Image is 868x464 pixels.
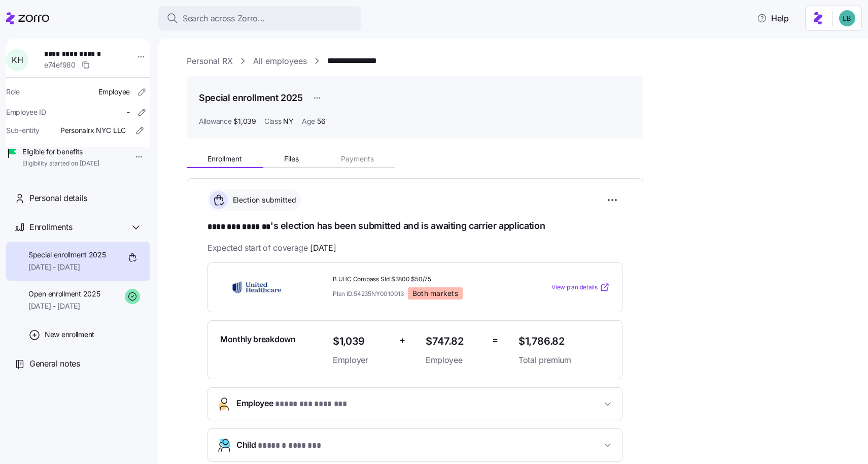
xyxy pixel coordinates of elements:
span: Payments [341,155,374,162]
span: Special enrollment 2025 [28,250,106,260]
span: Both markets [412,289,458,298]
button: Help [749,8,797,28]
span: Sub-entity [6,125,40,136]
a: All employees [253,55,307,68]
span: Employee [426,354,484,367]
span: New enrollment [45,329,94,340]
a: Personal RX [187,55,233,68]
span: Total premium [518,354,610,367]
span: Role [6,87,20,97]
span: Eligibility started on [DATE] [22,159,99,168]
img: UnitedHealthcare [220,276,293,299]
span: View plan details [551,283,598,292]
span: Employee [98,87,130,97]
span: General notes [29,357,80,370]
h1: Special enrollment 2025 [199,91,303,104]
span: NY [283,116,293,126]
span: = [492,333,498,348]
span: Age [302,116,315,126]
span: $1,786.82 [518,333,610,350]
span: $747.82 [426,333,484,350]
span: Personalrx NYC LLC [60,125,126,136]
h1: 's election has been submitted and is awaiting carrier application [207,219,622,234]
a: View plan details [551,282,610,292]
span: [DATE] - [DATE] [28,262,106,272]
span: K H [12,56,23,64]
button: Search across Zorro... [158,6,361,30]
span: e74ef980 [44,60,76,70]
span: $1,039 [333,333,391,350]
span: Monthly breakdown [220,333,296,346]
span: + [399,333,405,348]
span: Open enrollment 2025 [28,289,100,299]
span: Allowance [199,116,231,126]
span: Employee ID [6,107,46,117]
span: Files [284,155,299,162]
span: Employer [333,354,391,367]
span: [DATE] - [DATE] [28,301,100,311]
span: Plan ID: 54235NY0010013 [333,289,404,298]
span: $1,039 [233,116,256,126]
span: Enrollment [207,155,242,162]
span: Eligible for benefits [22,147,99,157]
span: - [127,107,130,117]
span: Search across Zorro... [183,12,265,25]
span: [DATE] [310,242,336,254]
span: Enrollments [29,221,72,234]
span: Personal details [29,192,87,205]
span: Election submitted [230,195,297,205]
img: 55738f7c4ee29e912ff6c7eae6e0401b [839,10,855,26]
span: Child [236,439,321,452]
span: 56 [317,116,325,126]
span: Class [264,116,282,126]
span: B UHC Compass Std $3800 $50/75 [333,275,510,284]
span: Employee [236,397,347,411]
span: Expected start of coverage [207,242,336,254]
span: Help [757,12,789,24]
